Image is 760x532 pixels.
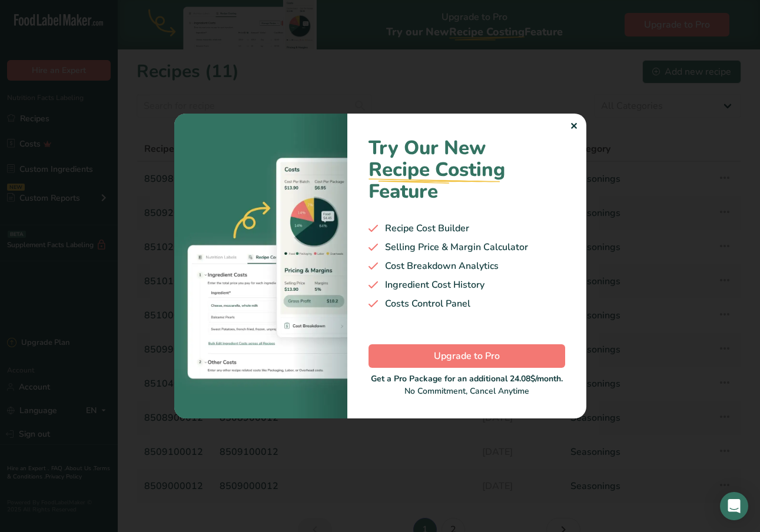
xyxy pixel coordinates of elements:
[720,492,748,520] div: Open Intercom Messenger
[369,137,565,202] h1: Try Our New Feature
[369,157,505,183] span: Recipe Costing
[369,221,565,235] div: Recipe Cost Builder
[369,259,565,273] div: Cost Breakdown Analytics
[369,373,565,385] div: Get a Pro Package for an additional 24.08$/month.
[369,240,565,254] div: Selling Price & Margin Calculator
[369,297,565,311] div: Costs Control Panel
[369,344,565,368] button: Upgrade to Pro
[434,349,500,363] span: Upgrade to Pro
[369,278,565,292] div: Ingredient Cost History
[369,373,565,397] div: No Commitment, Cancel Anytime
[570,119,578,134] div: ✕
[174,114,347,418] img: costing-image-1.bb94421.webp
